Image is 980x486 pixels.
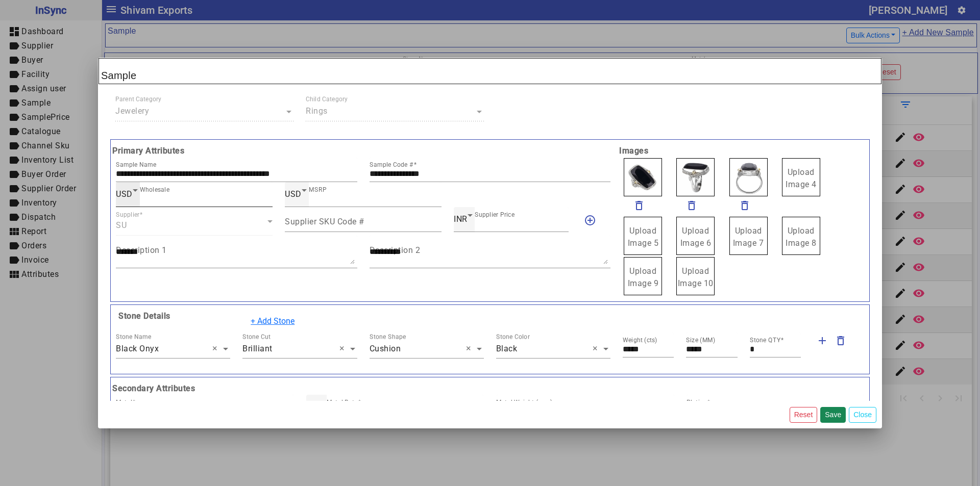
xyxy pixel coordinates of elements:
[617,145,870,157] b: Images
[370,332,406,341] div: Stone Shape
[835,335,847,347] mat-icon: delete_outline
[593,343,601,355] span: Clear all
[680,226,712,248] span: Upload Image 6
[685,199,698,212] mat-icon: delete_outline
[628,226,659,248] span: Upload Image 5
[849,407,876,423] button: Close
[733,226,764,248] span: Upload Image 7
[786,226,817,248] span: Upload Image 8
[820,407,846,423] button: Save
[212,343,221,355] span: Clear all
[678,266,714,288] span: Upload Image 10
[116,245,167,254] mat-label: Description 1
[454,214,468,224] span: INR
[816,335,828,347] mat-icon: add
[242,332,271,341] div: Stone Cut
[306,95,348,104] div: Child Category
[790,407,818,423] button: Reset
[633,199,645,212] mat-icon: delete_outline
[687,399,707,406] mat-label: Plating
[623,337,657,344] mat-label: Weight (cts)
[309,186,327,193] mat-label: MSRP
[739,199,751,212] mat-icon: delete_outline
[140,186,169,193] mat-label: Wholesale
[116,161,156,168] mat-label: Sample Name
[624,158,662,196] img: 22718230-f8b4-4df8-9a7d-b22e8a539b85
[466,343,475,355] span: Clear all
[496,332,530,341] div: Stone Color
[116,189,133,199] span: USD
[116,211,140,218] mat-label: Supplier
[115,95,161,104] div: Parent Category
[686,337,716,344] mat-label: Size (MM)
[99,58,881,84] h2: Sample
[110,145,617,157] b: Primary Attributes
[244,312,301,331] button: + Add Stone
[285,189,302,199] span: USD
[339,343,348,355] span: Clear all
[676,158,715,196] img: 0e7245f3-6cdc-4990-ba27-14972401af44
[584,214,596,226] mat-icon: add_circle_outline
[370,161,413,168] mat-label: Sample Code #
[786,167,817,189] span: Upload Image 4
[729,158,768,196] img: dd0a3868-0402-4149-af78-116a80e1064c
[370,245,421,254] mat-label: Description 2
[116,332,151,341] div: Stone Name
[496,399,553,406] mat-label: Metal Weight (gms)
[116,399,132,406] mat-label: Metal
[110,382,870,395] b: Secondary Attributes
[475,211,514,218] mat-label: Supplier Price
[750,337,780,344] mat-label: Stone QTY
[628,266,659,288] span: Upload Image 9
[285,216,364,226] mat-label: Supplier SKU Code #
[327,399,358,406] mat-label: Metal Rate
[116,311,170,321] b: Stone Details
